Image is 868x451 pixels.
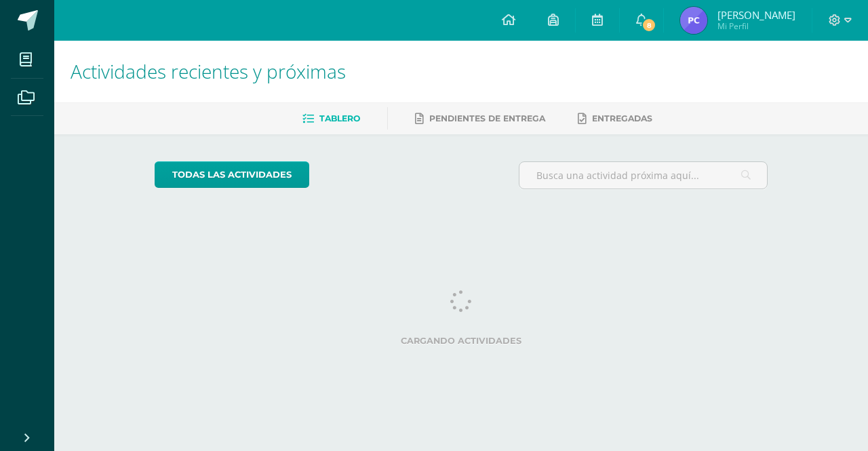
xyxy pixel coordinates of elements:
[415,108,545,130] a: Pendientes de entrega
[642,18,656,33] span: 8
[429,113,545,123] span: Pendientes de entrega
[71,58,346,84] span: Actividades recientes y próximas
[578,108,652,130] a: Entregadas
[155,336,768,346] label: Cargando actividades
[717,20,795,32] span: Mi Perfil
[717,8,795,22] span: [PERSON_NAME]
[680,7,707,34] img: 37743bf959232a480a22ce5c81f3c6a8.png
[319,113,360,123] span: Tablero
[519,162,768,189] input: Busca una actividad próxima aquí...
[592,113,652,123] span: Entregadas
[155,161,309,188] a: todas las Actividades
[302,108,360,130] a: Tablero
